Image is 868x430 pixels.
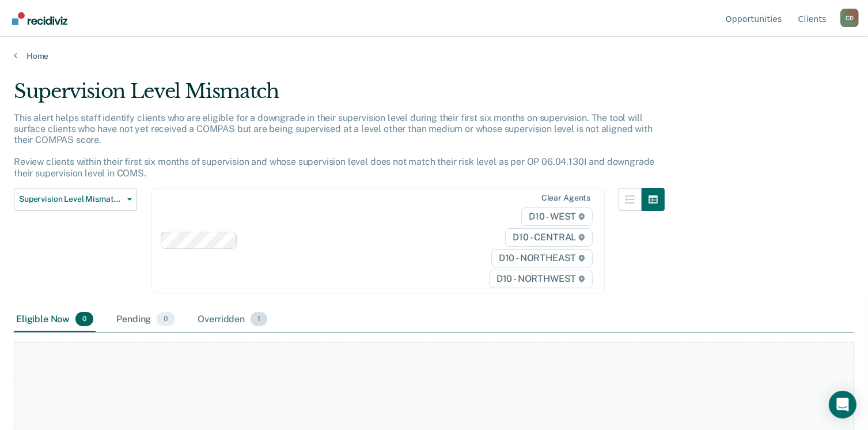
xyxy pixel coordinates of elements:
[489,270,593,288] span: D10 - NORTHWEST
[14,51,854,61] a: Home
[14,307,96,333] div: Eligible Now0
[114,307,177,333] div: Pending0
[491,249,593,267] span: D10 - NORTHEAST
[521,208,593,226] span: D10 - WEST
[19,194,123,204] span: Supervision Level Mismatch
[157,312,175,327] span: 0
[196,307,270,333] div: Overridden1
[14,112,654,179] p: This alert helps staff identify clients who are eligible for a downgrade in their supervision lev...
[251,312,267,327] span: 1
[505,228,593,247] span: D10 - CENTRAL
[12,12,67,25] img: Recidiviz
[840,9,859,27] button: Profile dropdown button
[840,9,859,27] div: C D
[829,391,856,418] div: Open Intercom Messenger
[14,80,665,112] div: Supervision Level Mismatch
[14,188,137,211] button: Supervision Level Mismatch
[75,312,93,327] span: 0
[541,193,590,203] div: Clear agents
